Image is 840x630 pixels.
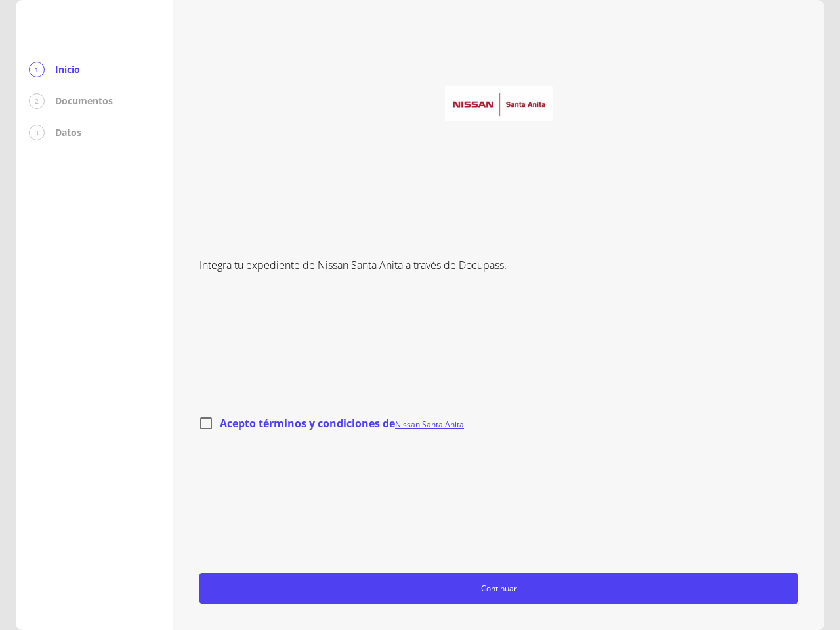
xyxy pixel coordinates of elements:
span: Continuar [205,581,792,595]
div: 1 [29,62,45,77]
img: logo [445,86,553,121]
div: 2 [29,93,45,109]
p: Inicio [55,63,80,76]
div: 3 [29,125,45,140]
button: Continuar [199,573,798,604]
p: Integra tu expediente de Nissan Santa Anita a través de Docupass. [199,257,798,273]
p: Datos [55,126,81,139]
span: Acepto términos y condiciones de [220,416,464,430]
p: Documentos [55,94,113,108]
a: Nissan Santa Anita [395,419,464,430]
